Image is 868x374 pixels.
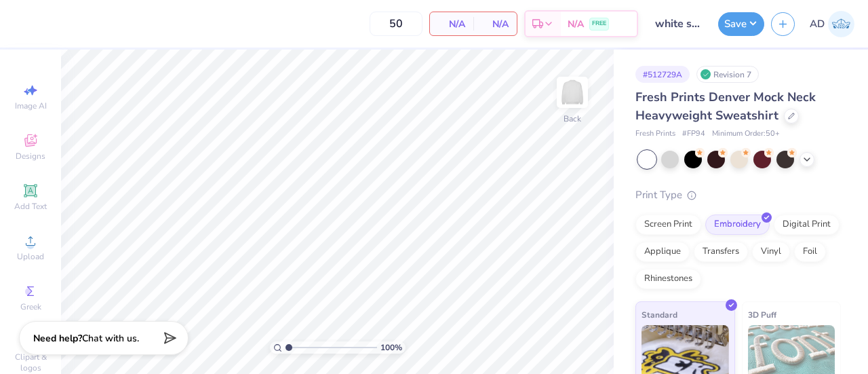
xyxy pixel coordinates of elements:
[635,89,816,124] span: Fresh Prints Denver Mock Neck Heavyweight Sweatshirt
[810,11,854,37] a: AD
[696,66,759,83] div: Revision 7
[82,332,139,345] span: Chat with us.
[635,187,841,203] div: Print Type
[752,242,790,262] div: Vinyl
[592,19,606,29] span: FREE
[15,100,47,111] span: Image AI
[33,332,82,345] strong: Need help?
[564,113,581,125] div: Back
[559,79,586,106] img: Back
[748,307,776,322] span: 3D Puff
[718,12,764,36] button: Save
[17,251,44,262] span: Upload
[828,11,854,37] img: Ava Dee
[380,341,402,354] span: 100 %
[20,301,41,312] span: Greek
[635,242,690,262] div: Applique
[705,214,770,235] div: Embroidery
[16,151,45,162] span: Designs
[635,128,675,140] span: Fresh Prints
[794,242,826,262] div: Foil
[682,128,705,140] span: # FP94
[568,17,584,31] span: N/A
[810,16,825,32] span: AD
[635,269,701,289] div: Rhinestones
[14,201,47,212] span: Add Text
[645,10,711,37] input: Untitled Design
[7,352,54,373] span: Clipart & logos
[635,214,701,235] div: Screen Print
[438,17,465,31] span: N/A
[694,242,748,262] div: Transfers
[712,128,780,140] span: Minimum Order: 50 +
[370,12,422,36] input: – –
[774,214,840,235] div: Digital Print
[642,307,677,322] span: Standard
[481,17,509,31] span: N/A
[635,66,690,83] div: # 512729A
